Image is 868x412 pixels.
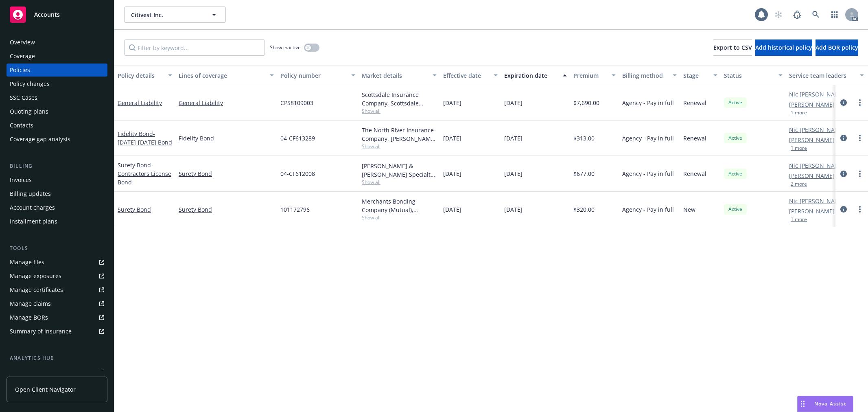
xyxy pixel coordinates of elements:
[622,99,674,107] span: Agency - Pay in full
[724,71,774,80] div: Status
[791,110,807,115] button: 1 more
[7,36,107,49] a: Overview
[10,256,44,269] div: Manage files
[7,311,107,324] a: Manage BORs
[10,133,70,146] div: Coverage gap analysis
[7,366,107,379] a: Loss summary generator
[816,44,858,51] span: Add BOR policy
[791,217,807,222] button: 1 more
[7,201,107,214] a: Account charges
[721,66,786,85] button: Status
[839,133,848,143] a: circleInformation
[7,64,107,77] a: Policies
[10,119,33,132] div: Contacts
[179,99,274,107] a: General Liability
[7,119,107,132] a: Contacts
[789,7,805,23] a: Report a Bug
[280,71,346,80] div: Policy number
[789,207,835,215] a: [PERSON_NAME]
[362,197,437,214] div: Merchants Bonding Company (Mutual), Merchants Bonding Company
[443,169,461,178] span: [DATE]
[10,36,35,49] div: Overview
[10,311,48,324] div: Manage BORs
[7,50,107,63] a: Coverage
[124,39,265,56] input: Filter by keyword...
[280,169,315,178] span: 04-CF612008
[713,39,752,56] button: Export to CSV
[755,44,812,51] span: Add historical policy
[270,44,301,51] span: Show inactive
[839,169,848,179] a: circleInformation
[789,197,845,205] a: Nic [PERSON_NAME]
[7,244,107,252] div: Tools
[786,66,867,85] button: Service team leaders
[573,205,595,214] span: $320.00
[179,71,265,80] div: Lines of coverage
[7,3,107,26] a: Accounts
[727,99,743,106] span: Active
[7,270,107,283] a: Manage exposures
[504,205,523,214] span: [DATE]
[443,134,461,142] span: [DATE]
[118,206,151,213] a: Surety Bond
[789,171,835,180] a: [PERSON_NAME]
[7,91,107,104] a: SSC Cases
[573,134,595,142] span: $313.00
[814,400,846,407] span: Nova Assist
[118,99,162,107] a: General Liability
[7,162,107,170] div: Billing
[10,77,50,90] div: Policy changes
[789,161,845,170] a: Nic [PERSON_NAME]
[10,91,37,104] div: SSC Cases
[622,134,674,142] span: Agency - Pay in full
[10,270,61,283] div: Manage exposures
[504,169,523,178] span: [DATE]
[683,71,708,80] div: Stage
[789,125,845,134] a: Nic [PERSON_NAME]
[727,134,743,142] span: Active
[791,146,807,151] button: 1 more
[118,161,171,186] span: - Contractors License Bond
[359,66,440,85] button: Market details
[504,134,523,142] span: [DATE]
[7,173,107,186] a: Invoices
[755,39,812,56] button: Add historical policy
[10,173,32,186] div: Invoices
[10,50,35,63] div: Coverage
[797,396,853,412] button: Nova Assist
[280,205,310,214] span: 101172796
[855,98,865,107] a: more
[7,325,107,338] a: Summary of insurance
[789,100,835,109] a: [PERSON_NAME]
[683,169,706,178] span: Renewal
[7,256,107,269] a: Manage files
[855,133,865,143] a: more
[839,98,848,107] a: circleInformation
[10,215,57,228] div: Installment plans
[7,77,107,90] a: Policy changes
[10,187,51,200] div: Billing updates
[362,71,428,80] div: Market details
[10,297,51,310] div: Manage claims
[124,7,226,23] button: Citivest Inc.
[504,99,523,107] span: [DATE]
[727,170,743,178] span: Active
[727,206,743,213] span: Active
[118,130,172,146] a: Fidelity Bond
[839,204,848,214] a: circleInformation
[713,44,752,51] span: Export to CSV
[622,205,674,214] span: Agency - Pay in full
[10,283,63,296] div: Manage certificates
[10,105,48,118] div: Quoting plans
[179,134,274,142] a: Fidelity Bond
[362,126,437,143] div: The North River Insurance Company, [PERSON_NAME] & [PERSON_NAME]
[7,354,107,362] div: Analytics hub
[570,66,619,85] button: Premium
[855,204,865,214] a: more
[443,205,461,214] span: [DATE]
[362,162,437,179] div: [PERSON_NAME] & [PERSON_NAME] Specialty Insurance Company, [PERSON_NAME] & [PERSON_NAME] (Fairfax...
[443,71,489,80] div: Effective date
[7,105,107,118] a: Quoting plans
[362,179,437,186] span: Show all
